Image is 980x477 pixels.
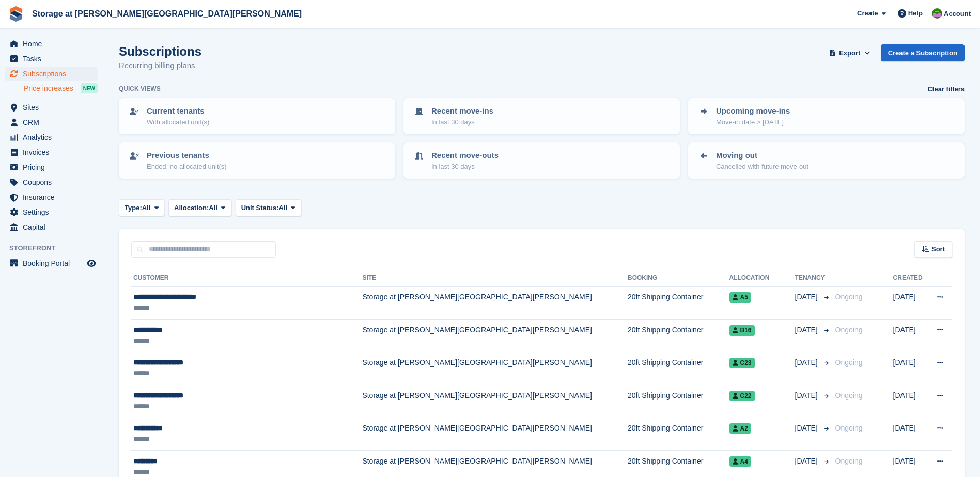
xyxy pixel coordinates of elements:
p: Recent move-outs [431,150,499,162]
button: Unit Status: All [236,199,301,216]
span: Type: [125,203,142,213]
th: Created [893,270,927,287]
th: Tenancy [795,270,831,287]
a: Clear filters [927,84,965,94]
th: Booking [628,270,729,287]
a: Preview store [85,257,98,269]
span: [DATE] [795,456,820,467]
span: B16 [729,325,755,336]
a: menu [5,115,98,130]
span: Help [908,8,923,19]
a: menu [5,175,98,189]
a: menu [5,190,98,204]
td: [DATE] [893,287,927,320]
td: Storage at [PERSON_NAME][GEOGRAPHIC_DATA][PERSON_NAME] [362,418,628,451]
p: In last 30 days [431,162,499,172]
span: [DATE] [795,357,820,368]
th: Customer [131,270,362,287]
span: Ongoing [835,293,863,301]
td: Storage at [PERSON_NAME][GEOGRAPHIC_DATA][PERSON_NAME] [362,319,628,352]
span: Account [944,9,971,19]
td: [DATE] [893,418,927,451]
a: menu [5,130,98,145]
a: menu [5,205,98,219]
span: Create [857,8,878,19]
div: NEW [81,83,98,93]
p: Recent move-ins [431,105,493,117]
td: Storage at [PERSON_NAME][GEOGRAPHIC_DATA][PERSON_NAME] [362,385,628,418]
a: menu [5,160,98,174]
p: With allocated unit(s) [147,117,209,128]
span: Tasks [23,52,85,66]
span: Storefront [9,243,103,253]
img: stora-icon-8386f47178a22dfd0bd8f6a31ec36ba5ce8667c1dd55bd0f319d3a0aa187defe.svg [8,6,24,22]
h1: Subscriptions [119,44,201,58]
p: Moving out [716,150,808,162]
span: [DATE] [795,325,820,336]
td: [DATE] [893,319,927,352]
span: All [142,203,151,213]
td: Storage at [PERSON_NAME][GEOGRAPHIC_DATA][PERSON_NAME] [362,287,628,320]
span: C22 [729,391,755,401]
span: All [279,203,288,213]
span: CRM [23,115,85,130]
span: [DATE] [795,423,820,434]
span: Invoices [23,145,85,160]
td: 20ft Shipping Container [628,352,729,385]
span: Export [839,48,860,58]
p: Ended, no allocated unit(s) [147,162,227,172]
p: Upcoming move-ins [716,105,790,117]
th: Site [362,270,628,287]
span: Sort [931,244,945,255]
p: Cancelled with future move-out [716,162,808,172]
span: Ongoing [835,391,863,400]
p: Current tenants [147,105,209,117]
a: Price increases NEW [24,83,98,94]
td: [DATE] [893,385,927,418]
td: [DATE] [893,352,927,385]
span: Allocation: [174,203,209,213]
span: Ongoing [835,358,863,367]
span: A2 [729,423,751,434]
a: Storage at [PERSON_NAME][GEOGRAPHIC_DATA][PERSON_NAME] [28,5,306,22]
span: Sites [23,100,85,115]
a: menu [5,220,98,234]
button: Type: All [119,199,164,216]
th: Allocation [729,270,795,287]
td: 20ft Shipping Container [628,319,729,352]
span: Ongoing [835,424,863,432]
a: menu [5,100,98,115]
button: Allocation: All [168,199,231,216]
span: Insurance [23,190,85,204]
span: A4 [729,456,751,467]
h6: Quick views [119,84,161,93]
span: C23 [729,358,755,368]
p: Move-in date > [DATE] [716,117,790,128]
a: Moving out Cancelled with future move-out [689,144,963,178]
a: Previous tenants Ended, no allocated unit(s) [120,144,394,178]
p: Previous tenants [147,150,227,162]
span: Analytics [23,130,85,145]
span: Home [23,37,85,51]
a: menu [5,52,98,66]
a: menu [5,256,98,271]
a: Current tenants With allocated unit(s) [120,99,394,133]
td: Storage at [PERSON_NAME][GEOGRAPHIC_DATA][PERSON_NAME] [362,352,628,385]
span: Subscriptions [23,67,85,81]
a: Upcoming move-ins Move-in date > [DATE] [689,99,963,133]
span: [DATE] [795,390,820,401]
button: Export [827,44,873,61]
span: Ongoing [835,457,863,465]
a: Create a Subscription [881,44,965,61]
span: Price increases [24,84,73,93]
span: Ongoing [835,326,863,334]
span: Coupons [23,175,85,189]
span: Pricing [23,160,85,174]
a: menu [5,37,98,51]
a: Recent move-outs In last 30 days [405,144,679,178]
span: [DATE] [795,292,820,303]
p: In last 30 days [431,117,493,128]
span: Unit Status: [241,203,279,213]
span: Settings [23,205,85,219]
span: Booking Portal [23,256,85,271]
